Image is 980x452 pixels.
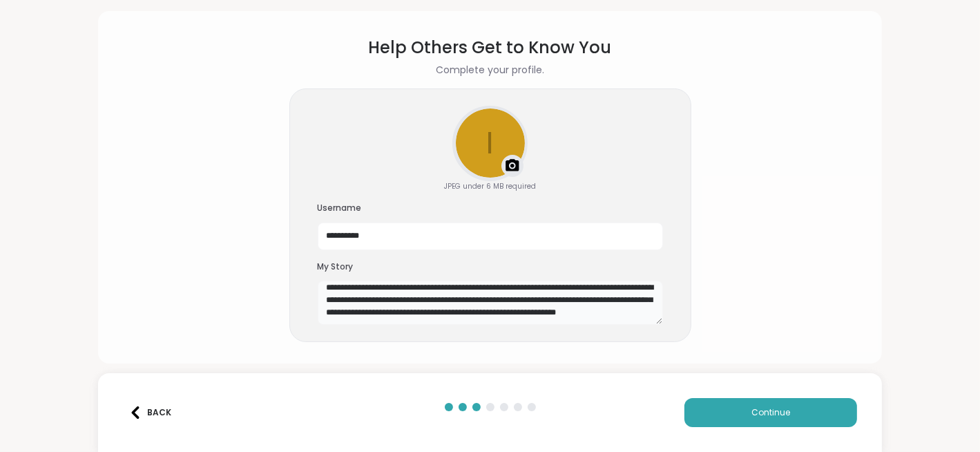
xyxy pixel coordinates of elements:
[369,35,612,60] h1: Help Others Get to Know You
[318,203,663,214] h3: Username
[318,261,663,273] h3: My Story
[684,398,857,427] button: Continue
[436,63,544,77] h2: Complete your profile.
[444,181,536,191] div: JPEG under 6 MB required
[129,406,171,419] div: Back
[751,406,790,419] span: Continue
[123,398,178,427] button: Back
